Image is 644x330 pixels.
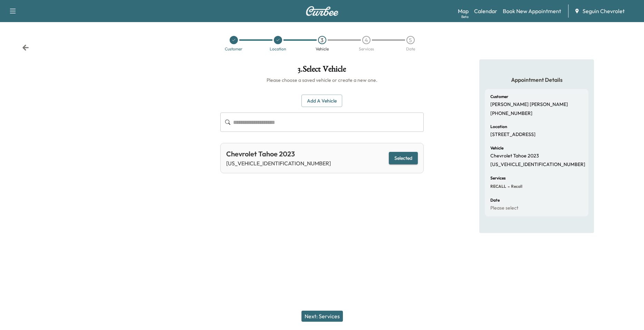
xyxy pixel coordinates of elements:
[490,146,503,150] h6: Vehicle
[583,7,625,15] span: Seguin Chevrolet
[490,205,518,211] p: Please select
[362,36,371,44] div: 4
[220,77,424,84] h6: Please choose a saved vehicle or create a new one.
[22,44,29,51] div: Back
[270,47,286,51] div: Location
[490,198,500,202] h6: Date
[359,47,374,51] div: Services
[225,47,242,51] div: Customer
[485,76,588,84] h5: Appointment Details
[490,125,507,129] h6: Location
[490,101,568,108] p: [PERSON_NAME] [PERSON_NAME]
[490,176,506,180] h6: Services
[503,7,561,15] a: Book New Appointment
[301,95,342,107] button: Add a Vehicle
[226,159,331,167] p: [US_VEHICLE_IDENTIFICATION_NUMBER]
[490,184,506,189] span: RECALL
[406,47,415,51] div: Date
[316,47,329,51] div: Vehicle
[461,14,469,19] div: Beta
[318,36,326,44] div: 3
[490,132,536,138] p: [STREET_ADDRESS]
[406,36,415,44] div: 5
[220,65,424,77] h1: 3 . Select Vehicle
[506,183,510,190] span: -
[474,7,497,15] a: Calendar
[510,184,522,189] span: Recall
[490,95,508,99] h6: Customer
[389,152,418,165] button: Selected
[490,162,585,168] p: [US_VEHICLE_IDENTIFICATION_NUMBER]
[490,153,539,159] p: Chevrolet Tahoe 2023
[301,311,343,322] button: Next: Services
[490,110,532,117] p: [PHONE_NUMBER]
[226,149,331,159] div: Chevrolet Tahoe 2023
[458,7,469,15] a: MapBeta
[306,6,339,16] img: Curbee Logo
